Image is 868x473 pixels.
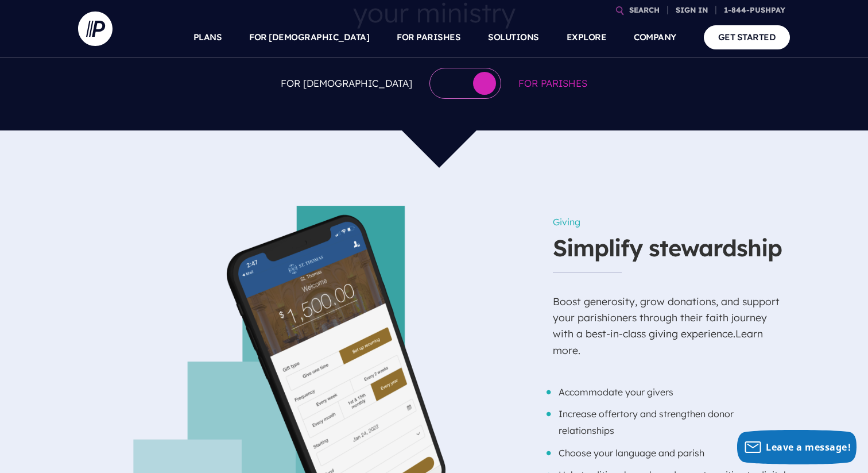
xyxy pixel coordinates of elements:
h3: Simplify stewardship [553,233,790,272]
a: SOLUTIONS [488,17,539,57]
li: Increase offertory and strengthen donor relationships [553,400,790,439]
button: Leave a message! [737,430,857,464]
a: PLANS [193,17,222,57]
li: Choose your language and parish [553,439,790,462]
a: FOR PARISHES [397,17,460,57]
p: Boost generosity, grow donations, and support your parishioners through their faith journey with ... [553,282,790,378]
span: For Parishes [518,75,587,92]
a: FOR [DEMOGRAPHIC_DATA] [249,17,369,57]
a: EXPLORE [567,17,607,57]
span: Leave a message! [766,441,851,453]
h6: Giving [553,211,790,233]
li: Accommodate your givers [553,378,790,401]
span: For [DEMOGRAPHIC_DATA] [281,75,412,92]
a: Learn more. [553,327,763,356]
a: GET STARTED [704,25,790,49]
a: COMPANY [634,17,676,57]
